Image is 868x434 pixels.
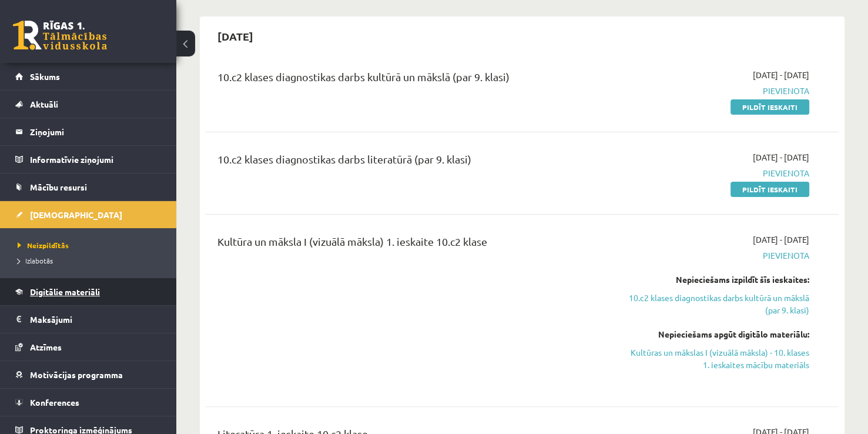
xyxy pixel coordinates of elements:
[15,173,162,201] a: Mācību resursi
[624,346,809,371] a: Kultūras un mākslas I (vizuālā māksla) - 10. klases 1. ieskaites mācību materiāls
[624,85,809,97] span: Pievienota
[30,286,100,297] span: Digitālie materiāli
[730,182,809,197] a: Pildīt ieskaiti
[30,342,62,352] span: Atzīmes
[18,241,69,250] span: Neizpildītās
[30,99,58,109] span: Aktuāli
[15,361,162,388] a: Motivācijas programma
[753,233,809,246] span: [DATE] - [DATE]
[15,91,162,118] a: Aktuāli
[624,273,809,286] div: Nepieciešams izpildīt šīs ieskaites:
[624,167,809,179] span: Pievienota
[624,249,809,262] span: Pievienota
[30,397,79,408] span: Konferences
[18,255,165,266] a: Izlabotās
[217,233,606,255] div: Kultūra un māksla I (vizuālā māksla) 1. ieskaite 10.c2 klase
[730,99,809,115] a: Pildīt ieskaiti
[217,69,606,91] div: 10.c2 klases diagnostikas darbs kultūrā un mākslā (par 9. klasi)
[624,292,809,316] a: 10.c2 klases diagnostikas darbs kultūrā un mākslā (par 9. klasi)
[753,151,809,163] span: [DATE] - [DATE]
[18,256,53,265] span: Izlabotās
[13,21,107,50] a: Rīgas 1. Tālmācības vidusskola
[15,201,162,228] a: [DEMOGRAPHIC_DATA]
[15,146,162,173] a: Informatīvie ziņojumi
[30,182,87,192] span: Mācību resursi
[15,278,162,305] a: Digitālie materiāli
[206,22,265,50] h2: [DATE]
[15,118,162,145] a: Ziņojumi
[30,118,162,145] legend: Ziņojumi
[624,328,809,340] div: Nepieciešams apgūt digitālo materiālu:
[217,151,606,173] div: 10.c2 klases diagnostikas darbs literatūrā (par 9. klasi)
[753,69,809,81] span: [DATE] - [DATE]
[15,63,162,90] a: Sākums
[15,389,162,416] a: Konferences
[30,209,122,220] span: [DEMOGRAPHIC_DATA]
[30,369,123,380] span: Motivācijas programma
[15,333,162,360] a: Atzīmes
[30,146,162,173] legend: Informatīvie ziņojumi
[30,71,60,82] span: Sākums
[15,306,162,333] a: Maksājumi
[18,240,165,251] a: Neizpildītās
[30,306,162,333] legend: Maksājumi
